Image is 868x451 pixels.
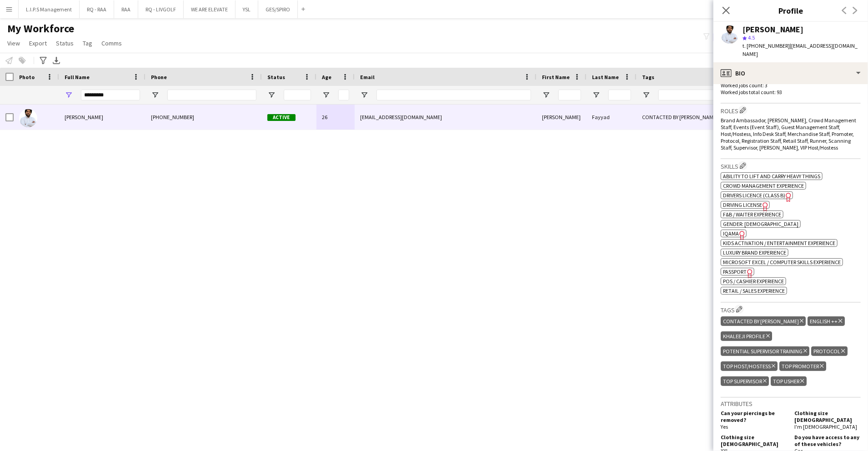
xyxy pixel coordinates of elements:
[721,305,861,314] h3: Tags
[794,410,861,423] h5: Clothing size [DEMOGRAPHIC_DATA]
[723,278,784,285] span: POS / Cashier experience
[721,105,861,115] h3: Roles
[29,39,47,47] span: Export
[65,74,90,80] span: Full Name
[98,37,125,49] a: Comms
[721,161,861,170] h3: Skills
[51,55,62,66] app-action-btn: Export XLSX
[138,0,184,18] button: RQ - LIVGOLF
[284,90,311,100] input: Status Filter Input
[721,117,856,151] span: Brand Ambassador, [PERSON_NAME], Crowd Management Staff, Events (Event Staff), Guest Management S...
[81,90,140,100] input: Full Name Filter Input
[65,114,103,120] span: [PERSON_NAME]
[794,434,861,447] h5: Do you have access to any of these vehicles?
[587,105,637,130] div: Fayyad
[316,105,355,130] div: 26
[779,361,826,371] div: TOP PROMOTER
[723,173,820,180] span: Ability to lift and carry heavy things
[146,105,262,130] div: [PHONE_NUMBER]
[52,37,77,49] a: Status
[723,201,762,208] span: Driving License
[355,105,537,130] div: [EMAIL_ADDRESS][DOMAIN_NAME]
[83,39,92,47] span: Tag
[721,89,861,95] p: Worked jobs total count: 93
[743,42,790,49] span: t. [PHONE_NUMBER]
[19,109,37,127] img: Malek Fayyad
[542,74,570,80] span: First Name
[723,220,798,227] span: Gender: [DEMOGRAPHIC_DATA]
[743,25,803,34] div: [PERSON_NAME]
[721,346,809,356] div: Potential Supervisor Training
[322,91,330,99] button: Open Filter Menu
[723,249,786,256] span: Luxury brand experience
[642,74,654,80] span: Tags
[267,74,285,80] span: Status
[151,74,167,80] span: Phone
[721,316,806,326] div: CONTACTED BY [PERSON_NAME]
[723,211,781,218] span: F&B / Waiter experience
[19,74,35,80] span: Photo
[808,316,844,326] div: ENGLISH ++
[79,37,96,49] a: Tag
[236,0,258,18] button: YSL
[743,42,858,57] span: | [EMAIL_ADDRESS][DOMAIN_NAME]
[7,22,74,35] span: My Workforce
[56,39,74,47] span: Status
[723,240,835,246] span: Kids activation / Entertainment experience
[592,91,600,99] button: Open Filter Menu
[771,376,806,386] div: TOP USHER
[637,105,840,130] div: CONTACTED BY [PERSON_NAME], ENGLISH ++, [PERSON_NAME] PROFILE, Potential Supervisor Training, PRO...
[537,105,587,130] div: [PERSON_NAME]
[721,376,769,386] div: TOP SUPERVISOR
[723,230,739,237] span: IQAMA
[721,434,787,447] h5: Clothing size [DEMOGRAPHIC_DATA]
[267,91,276,99] button: Open Filter Menu
[542,91,550,99] button: Open Filter Menu
[721,82,861,89] p: Worked jobs count: 3
[80,0,114,18] button: RQ - RAA
[19,0,80,18] button: L.I.P.S Management
[376,90,531,100] input: Email Filter Input
[360,74,375,80] span: Email
[721,400,861,408] h3: Attributes
[25,37,50,49] a: Export
[721,361,778,371] div: TOP HOST/HOSTESS
[338,90,349,100] input: Age Filter Input
[721,410,787,423] h5: Can your piercings be removed?
[4,37,24,49] a: View
[7,39,20,47] span: View
[811,346,847,356] div: PROTOCOL
[558,90,581,100] input: First Name Filter Input
[713,5,868,16] h3: Profile
[267,114,296,121] span: Active
[65,91,73,99] button: Open Filter Menu
[322,74,331,80] span: Age
[151,91,159,99] button: Open Filter Menu
[658,90,834,100] input: Tags Filter Input
[167,90,256,100] input: Phone Filter Input
[723,192,785,199] span: Drivers Licence (Class B)
[721,331,772,341] div: KHALEEJI PROFILE
[721,423,728,430] span: Yes
[114,0,138,18] button: RAA
[642,91,650,99] button: Open Filter Menu
[723,182,804,189] span: Crowd management experience
[748,34,755,41] span: 4.5
[184,0,236,18] button: WE ARE ELEVATE
[101,39,122,47] span: Comms
[713,62,868,84] div: Bio
[258,0,298,18] button: GES/SPIRO
[794,423,857,430] span: I'm [DEMOGRAPHIC_DATA]
[592,74,619,80] span: Last Name
[608,90,631,100] input: Last Name Filter Input
[723,268,747,275] span: Passport
[38,55,49,66] app-action-btn: Advanced filters
[723,259,841,266] span: Microsoft Excel / Computer skills experience
[723,287,785,294] span: Retail / Sales experience
[360,91,368,99] button: Open Filter Menu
